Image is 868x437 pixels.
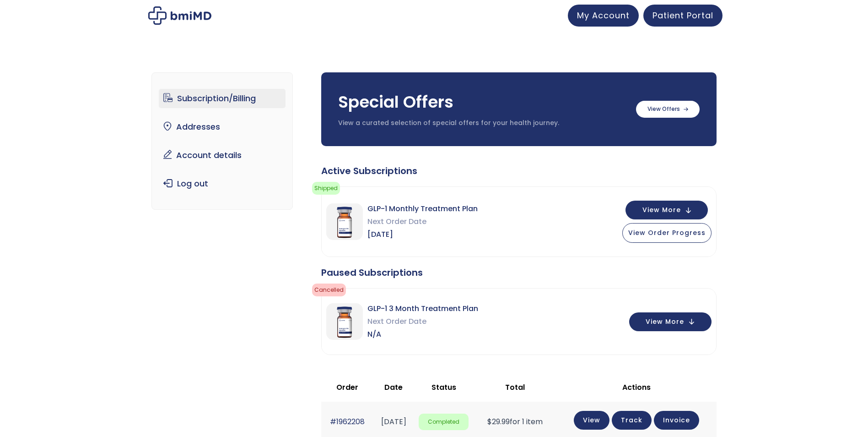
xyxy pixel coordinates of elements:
[159,117,286,137] a: Addresses
[151,72,293,210] nav: Account pages
[654,411,699,430] a: Invoice
[367,315,478,328] span: Next Order Date
[643,5,722,27] a: Patient Portal
[367,328,478,341] span: N/A
[612,411,652,430] a: Track
[159,89,286,108] a: Subscription/Billing
[367,202,478,215] span: GLP-1 Monthly Treatment Plan
[148,6,211,25] img: My account
[487,416,492,427] span: $
[505,382,525,393] span: Total
[312,182,340,195] span: Shipped
[574,411,609,430] a: View
[487,416,510,427] span: 29.99
[321,164,717,177] div: Active Subscriptions
[642,207,681,213] span: View More
[384,382,403,393] span: Date
[159,174,286,193] a: Log out
[577,10,630,21] span: My Account
[381,416,406,427] time: [DATE]
[419,414,469,431] span: Completed
[338,91,627,114] h3: Special Offers
[321,266,717,279] div: Paused Subscriptions
[367,302,478,315] span: GLP-1 3 Month Treatment Plan
[646,319,684,325] span: View More
[622,223,712,243] button: View Order Progress
[625,201,708,219] button: View More
[367,215,478,228] span: Next Order Date
[336,382,358,393] span: Order
[312,284,346,296] span: cancelled
[628,228,706,237] span: View Order Progress
[568,5,639,27] a: My Account
[652,10,713,21] span: Patient Portal
[629,312,712,331] button: View More
[159,146,286,165] a: Account details
[431,382,456,393] span: Status
[338,119,627,128] p: View a curated selection of special offers for your health journey.
[622,382,651,393] span: Actions
[330,416,365,427] a: #1962208
[326,203,363,240] img: GLP-1 Monthly Treatment Plan
[367,228,478,241] span: [DATE]
[326,303,363,340] img: GLP-1 3 Month Treatment Plan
